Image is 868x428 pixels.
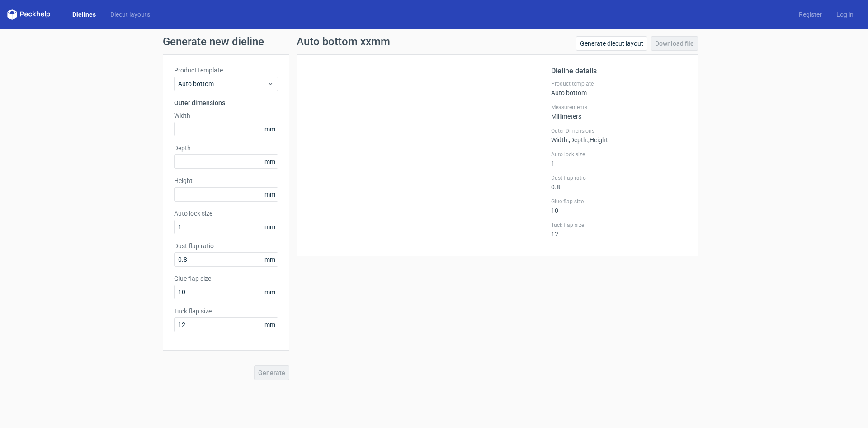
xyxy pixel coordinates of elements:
label: Product template [174,66,278,75]
div: 1 [551,151,687,167]
span: mm [262,318,278,332]
span: Width : [551,136,569,144]
label: Tuck flap size [174,307,278,316]
a: Generate diecut layout [576,36,647,51]
div: Auto bottom [551,80,687,96]
label: Measurements [551,104,687,111]
label: Width [174,111,278,120]
span: mm [262,155,278,168]
div: 10 [551,198,687,214]
a: Log in [829,10,861,19]
div: 12 [551,221,687,238]
a: Dielines [65,10,103,19]
span: mm [262,220,278,234]
label: Depth [174,144,278,153]
span: , Depth : [569,136,588,144]
span: mm [262,188,278,201]
label: Dust flap ratio [551,174,687,182]
a: Diecut layouts [103,10,157,19]
div: 0.8 [551,174,687,191]
label: Glue flap size [551,198,687,205]
label: Product template [551,80,687,87]
h2: Dieline details [551,66,687,77]
div: Millimeters [551,104,687,120]
h1: Generate new dieline [163,36,705,47]
label: Auto lock size [551,151,687,158]
span: Auto bottom [178,79,267,88]
label: Outer Dimensions [551,127,687,135]
label: Tuck flap size [551,221,687,229]
span: , Height : [588,136,609,144]
a: Register [792,10,829,19]
h1: Auto bottom xxmm [297,36,390,47]
label: Dust flap ratio [174,241,278,250]
h3: Outer dimensions [174,98,278,107]
span: mm [262,285,278,299]
label: Glue flap size [174,274,278,283]
label: Auto lock size [174,209,278,218]
span: mm [262,122,278,136]
span: mm [262,253,278,266]
label: Height [174,176,278,185]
